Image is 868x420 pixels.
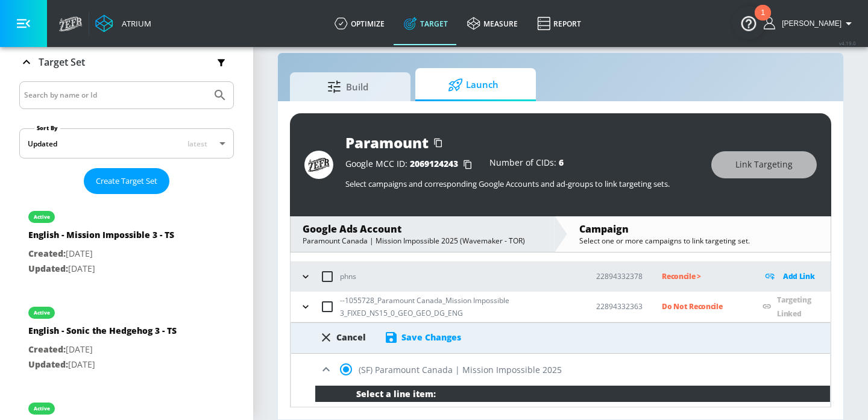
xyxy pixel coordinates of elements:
[34,310,50,316] div: active
[596,300,643,313] p: 22894332363
[384,330,461,345] div: Save Changes
[732,6,766,40] button: Open Resource Center, 1 new notification
[394,2,458,45] a: Target
[28,262,174,277] p: [DATE]
[401,331,461,343] div: Save Changes
[340,294,577,319] p: --1055728_Paramount Canada_Mission Impossible 3_FIXED_NS15_0_GEO_GEO_DG_ENG
[783,269,815,283] p: Add Link
[777,295,811,319] a: Targeting Linked
[303,222,542,236] div: Google Ads Account
[596,270,643,283] p: 22894332378
[410,158,458,169] span: 2069124243
[527,2,591,45] a: Report
[763,269,831,283] div: Add Link
[187,139,207,149] span: latest
[345,158,477,171] div: Google MCC ID:
[96,174,157,188] span: Create Target Set
[291,216,554,252] div: Google Ads AccountParamount Canada | Mission Impossible 2025 (Wavemaker - TOR)
[662,299,743,313] p: Do Not Reconcile
[302,72,394,101] span: Build
[427,71,519,99] span: Launch
[34,124,60,132] label: Sort By
[28,139,57,149] div: Updated
[291,354,830,386] div: (SF) Paramount Canada | Mission Impossible 2025
[336,331,366,343] div: Cancel
[28,343,66,355] span: Created:
[28,263,68,274] span: Updated:
[19,295,234,381] div: activeEnglish - Sonic the Hedgehog 3 - TSCreated:[DATE]Updated:[DATE]
[39,55,85,69] p: Target Set
[777,19,841,28] span: login as: eugenia.kim@zefr.com
[28,359,68,370] span: Updated:
[579,222,819,236] div: Campaign
[345,178,699,189] p: Select campaigns and corresponding Google Accounts and ad-groups to link targeting sets.
[489,158,564,171] div: Number of CIDs:
[95,14,151,33] a: Atrium
[19,42,234,82] div: Target Set
[340,270,356,283] p: phns
[761,13,765,28] div: 1
[28,248,66,259] span: Created:
[34,214,50,220] div: active
[117,18,151,29] div: Atrium
[28,325,177,342] div: English - Sonic the Hedgehog 3 - TS
[559,157,564,168] span: 6
[19,199,234,285] div: activeEnglish - Mission Impossible 3 - TSCreated:[DATE]Updated:[DATE]
[303,236,542,246] div: Paramount Canada | Mission Impossible 2025 (Wavemaker - TOR)
[28,229,174,246] div: English - Mission Impossible 3 - TS
[839,40,856,46] span: v 4.19.0
[458,2,527,45] a: measure
[28,357,177,372] p: [DATE]
[315,386,830,402] div: Select a line item:
[579,236,819,246] div: Select one or more campaigns to link targeting set.
[24,87,207,103] input: Search by name or Id
[662,269,743,283] p: Reconcile >
[34,406,50,412] div: active
[764,16,856,31] button: [PERSON_NAME]
[319,330,366,345] div: Cancel
[28,246,174,262] p: [DATE]
[345,133,429,152] div: Paramount
[325,2,394,45] a: optimize
[84,168,169,194] button: Create Target Set
[28,342,177,357] p: [DATE]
